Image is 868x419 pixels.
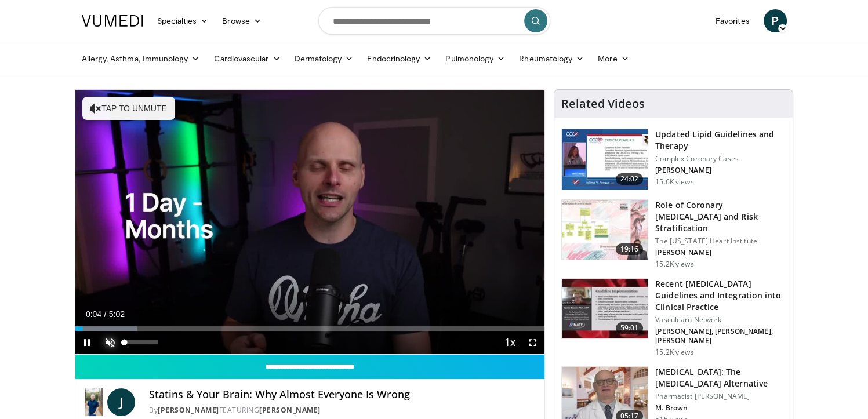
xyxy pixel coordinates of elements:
[561,97,645,111] h4: Related Videos
[149,405,535,416] div: By FEATURING
[655,403,786,413] p: M. Brown
[360,47,438,70] a: Endocrinology
[655,154,786,163] p: Complex Coronary Cases
[655,199,786,234] h3: Role of Coronary [MEDICAL_DATA] and Risk Stratification
[149,388,535,401] h4: Statins & Your Brain: Why Almost Everyone Is Wrong
[709,9,757,32] a: Favorites
[655,236,786,246] p: The [US_STATE] Heart Institute
[107,388,135,416] a: J
[562,200,648,260] img: 1efa8c99-7b8a-4ab5-a569-1c219ae7bd2c.150x105_q85_crop-smart_upscale.jpg
[655,366,786,389] h3: [MEDICAL_DATA]: The [MEDICAL_DATA] Alternative
[259,405,321,415] a: [PERSON_NAME]
[215,9,268,32] a: Browse
[521,331,544,354] button: Fullscreen
[318,7,550,35] input: Search topics, interventions
[562,279,648,339] img: 87825f19-cf4c-4b91-bba1-ce218758c6bb.150x105_q85_crop-smart_upscale.jpg
[75,47,207,70] a: Allergy, Asthma, Immunology
[655,166,786,175] p: [PERSON_NAME]
[85,388,103,416] img: Dr. Jordan Rennicke
[562,129,648,190] img: 77f671eb-9394-4acc-bc78-a9f077f94e00.150x105_q85_crop-smart_upscale.jpg
[86,309,101,319] span: 0:04
[125,340,158,344] div: Volume Level
[561,278,786,357] a: 59:01 Recent [MEDICAL_DATA] Guidelines and Integration into Clinical Practice Vasculearn Network ...
[512,47,591,70] a: Rheumatology
[288,47,361,70] a: Dermatology
[591,47,635,70] a: More
[655,248,786,257] p: [PERSON_NAME]
[75,90,545,355] video-js: Video Player
[655,260,693,269] p: 15.2K views
[150,9,216,32] a: Specialties
[75,331,99,354] button: Pause
[655,327,786,345] p: [PERSON_NAME], [PERSON_NAME], [PERSON_NAME]
[616,243,644,255] span: 19:16
[616,173,644,185] span: 24:02
[99,331,122,354] button: Unmute
[158,405,219,415] a: [PERSON_NAME]
[616,322,644,334] span: 59:01
[655,392,786,401] p: Pharmacist [PERSON_NAME]
[561,199,786,269] a: 19:16 Role of Coronary [MEDICAL_DATA] and Risk Stratification The [US_STATE] Heart Institute [PER...
[75,326,545,331] div: Progress Bar
[764,9,787,32] a: P
[655,129,786,152] h3: Updated Lipid Guidelines and Therapy
[655,315,786,325] p: Vasculearn Network
[655,177,693,187] p: 15.6K views
[82,15,143,27] img: VuMedi Logo
[438,47,512,70] a: Pulmonology
[82,97,175,120] button: Tap to unmute
[498,331,521,354] button: Playback Rate
[655,348,693,357] p: 15.2K views
[655,278,786,313] h3: Recent [MEDICAL_DATA] Guidelines and Integration into Clinical Practice
[104,309,107,319] span: /
[206,47,287,70] a: Cardiovascular
[561,129,786,190] a: 24:02 Updated Lipid Guidelines and Therapy Complex Coronary Cases [PERSON_NAME] 15.6K views
[109,309,125,319] span: 5:02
